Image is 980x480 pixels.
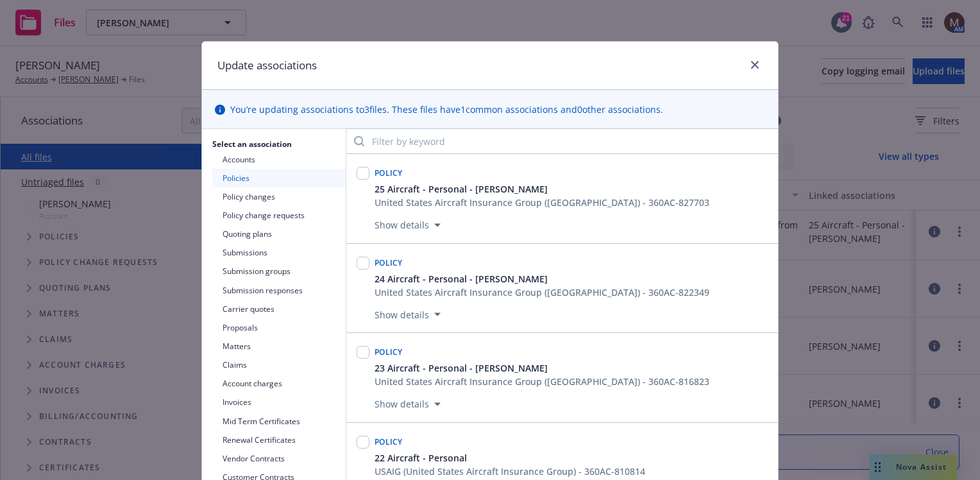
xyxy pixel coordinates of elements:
span: Policy [375,167,403,178]
button: Claims [212,356,346,374]
button: Matters [212,337,346,356]
button: Renewal Certificates [212,431,346,449]
span: 25 Aircraft - Personal - [PERSON_NAME] [375,182,548,196]
div: USAIG (United States Aircraft Insurance Group) - 360AC-810814 [375,465,645,478]
button: Show details [369,397,446,412]
span: 23 Aircraft - Personal - [PERSON_NAME] [375,361,548,375]
span: 22 Aircraft - Personal [375,451,467,465]
button: Vendor Contracts [212,449,346,468]
button: Policy change requests [212,206,346,225]
button: Quoting plans [212,225,346,243]
a: close [747,57,763,73]
input: Filter by keyword [346,128,778,154]
div: United States Aircraft Insurance Group ([GEOGRAPHIC_DATA]) - 360AC-816823 [375,375,709,388]
button: 25 Aircraft - Personal - [PERSON_NAME] [375,182,709,196]
span: Policy [375,347,403,357]
span: You’re updating associations to 3 files. These files have 1 common associations and 0 other assoc... [230,103,663,116]
h1: Update associations [217,57,317,74]
button: Mid Term Certificates [212,412,346,431]
button: Accounts [212,150,346,169]
button: Account charges [212,374,346,393]
button: Policies [212,169,346,187]
button: 24 Aircraft - Personal - [PERSON_NAME] [375,272,709,286]
div: United States Aircraft Insurance Group ([GEOGRAPHIC_DATA]) - 360AC-822349 [375,286,709,299]
span: 24 Aircraft - Personal - [PERSON_NAME] [375,272,548,286]
button: Show details [369,218,446,233]
button: Submission responses [212,281,346,300]
button: 22 Aircraft - Personal [375,451,645,465]
div: United States Aircraft Insurance Group ([GEOGRAPHIC_DATA]) - 360AC-827703 [375,196,709,209]
button: Invoices [212,393,346,411]
button: Show details [369,307,446,322]
button: Submission groups [212,262,346,280]
button: 23 Aircraft - Personal - [PERSON_NAME] [375,361,709,375]
button: Policy changes [212,187,346,206]
span: Policy [375,436,403,447]
button: Submissions [212,243,346,262]
span: Policy [375,257,403,268]
h2: Select an association [202,139,346,150]
button: Proposals [212,318,346,337]
button: Carrier quotes [212,300,346,318]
